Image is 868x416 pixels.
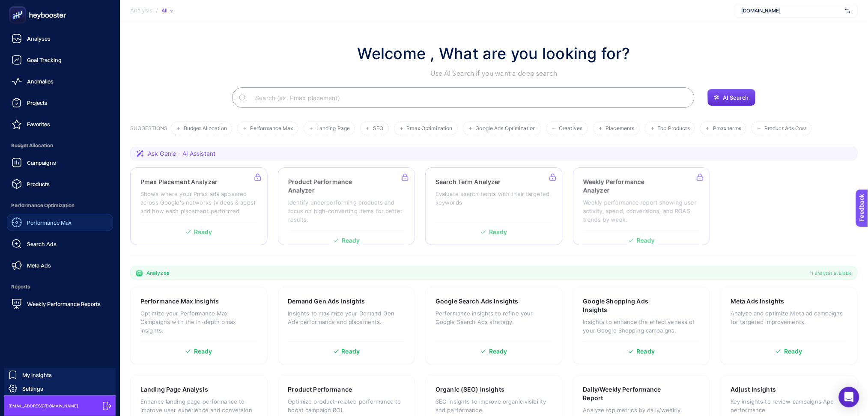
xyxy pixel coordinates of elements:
h3: Daily/Weekly Performance Report [583,385,673,402]
h3: Demand Gen Ads Insights [288,297,365,306]
input: Search [248,86,688,110]
span: Projects [27,99,48,106]
a: Google Shopping Ads InsightsInsights to enhance the effectiveness of your Google Shopping campaig... [573,287,710,365]
a: Performance Max [7,214,113,231]
a: Weekly Performance AnalyzerWeekly performance report showing user activity, spend, conversions, a... [573,167,710,245]
span: Budget Allocation [7,137,113,154]
a: Product Performance AnalyzerIdentify underperforming products and focus on high-converting items ... [278,167,415,245]
h3: Google Search Ads Insights [435,297,519,306]
p: Analyze and optimize Meta ad campaigns for targeted improvements. [731,309,847,326]
h3: SUGGESTIONS [130,125,167,135]
h3: Google Shopping Ads Insights [583,297,673,314]
span: Ready [489,348,507,354]
span: AI Search [723,94,749,101]
p: Optimize product-related performance to boost campaign ROI. [288,397,405,414]
span: Top Products [658,125,690,132]
span: Analyzes [146,270,169,276]
span: Performance Optimization [7,197,113,214]
h3: Adjust Insights [731,385,776,394]
span: My Insights [22,371,52,378]
span: Performance Max [27,219,72,226]
span: Performance Max [250,125,293,132]
span: Pmax Optimization [407,125,453,132]
p: Analyze top metrics by daily/weekly. [583,406,700,414]
a: Google Search Ads InsightsPerformance insights to refine your Google Search Ads strategy.Ready [425,287,563,365]
p: Optimize your Performance Max Campaigns with the in-depth pmax insights. [140,309,257,335]
a: Campaigns [7,154,113,171]
span: Settings [22,385,43,392]
p: Insights to maximize your Demand Gen Ads performance and placements. [288,309,405,326]
span: [DOMAIN_NAME] [742,7,842,14]
span: Campaigns [27,159,56,166]
a: Goal Tracking [7,51,113,68]
h3: Landing Page Analysis [140,385,208,394]
a: Anomalies [7,73,113,90]
p: Performance insights to refine your Google Search Ads strategy. [435,309,552,326]
a: Settings [4,382,116,395]
span: SEO [373,125,383,132]
p: SEO insights to improve organic visibility and performance. [435,397,552,414]
span: Landing Page [316,125,350,132]
a: Meta Ads InsightsAnalyze and optimize Meta ad campaigns for targeted improvements.Ready [720,287,858,365]
p: Insights to enhance the effectiveness of your Google Shopping campaigns. [583,318,700,335]
span: Reports [7,278,113,295]
a: Analyses [7,30,113,47]
div: Open Intercom Messenger [839,387,859,407]
a: Search Term AnalyzerEvaluate search terms with their targeted keywordsReady [425,167,563,245]
span: 11 analyzes available [810,270,852,276]
a: Performance Max InsightsOptimize your Performance Max Campaigns with the in-depth pmax insights.R... [130,287,268,365]
button: AI Search [707,89,755,106]
span: Product Ads Cost [764,125,807,132]
span: Anomalies [27,78,54,85]
img: svg%3e [845,6,850,15]
p: Use AI Search if you want a deep search [358,68,630,79]
a: Projects [7,94,113,111]
span: Weekly Performance Reports [27,300,101,307]
span: Budget Allocation [184,125,227,132]
span: [EMAIL_ADDRESS][DOMAIN_NAME] [9,403,78,409]
div: All [161,7,173,14]
span: Meta Ads [27,262,51,269]
span: Ready [342,348,360,354]
span: Ready [637,348,655,354]
span: Placements [606,125,635,132]
span: Ready [194,348,212,354]
p: Key insights to review campaigns App performance [731,397,847,414]
a: Demand Gen Ads InsightsInsights to maximize your Demand Gen Ads performance and placements.Ready [278,287,415,365]
a: Pmax Placement AnalyzerShows where your Pmax ads appeared across Google's networks (videos & apps... [130,167,268,245]
span: Products [27,181,50,187]
a: Weekly Performance Reports [7,295,113,312]
h3: Product Performance [288,385,352,394]
a: My Insights [4,368,116,382]
span: Goal Tracking [27,56,62,63]
span: Ask Genie - AI Assistant [148,149,215,158]
a: Search Ads [7,235,113,253]
span: Creatives [559,125,583,132]
a: Favorites [7,116,113,133]
span: Analysis [130,7,152,14]
h1: Welcome , What are you looking for? [358,42,630,65]
span: Analyses [27,35,51,42]
span: Pmax terms [713,125,741,132]
span: Favorites [27,121,50,128]
h3: Organic (SEO) Insights [435,385,504,394]
a: Meta Ads [7,257,113,274]
span: Google Ads Optimization [476,125,536,132]
span: Feedback [5,3,33,9]
span: Search Ads [27,241,57,247]
h3: Meta Ads Insights [731,297,784,306]
span: Ready [784,348,802,354]
span: / [156,7,158,14]
h3: Performance Max Insights [140,297,219,306]
a: Products [7,175,113,193]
